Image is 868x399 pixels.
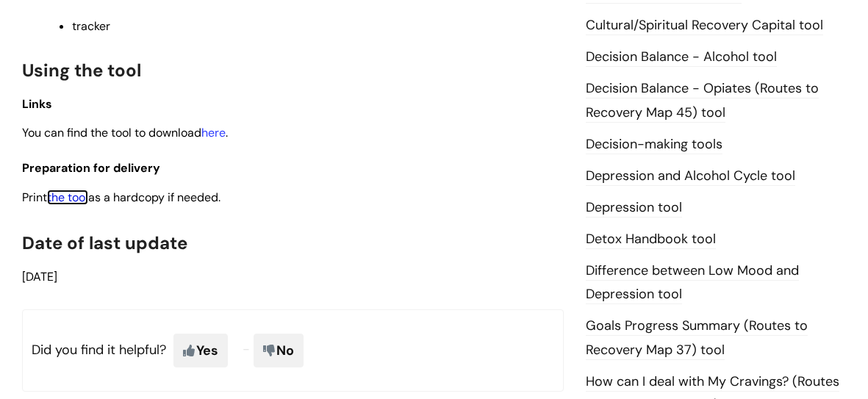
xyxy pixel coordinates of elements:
[586,167,795,186] a: Depression and Alcohol Cycle tool
[22,269,57,284] span: [DATE]
[586,262,799,304] a: Difference between Low Mood and Depression tool
[88,190,220,205] span: as a hardcopy if needed.
[254,334,304,367] span: No
[22,190,47,205] span: Print
[22,96,52,112] span: Links
[586,317,808,359] a: Goals Progress Summary (Routes to Recovery Map 37) tool
[22,309,564,392] p: Did you find it helpful?
[22,59,141,82] span: Using the tool
[72,18,110,34] span: tracker
[586,79,819,122] a: Decision Balance - Opiates (Routes to Recovery Map 45) tool
[586,230,716,249] a: Detox Handbook tool
[22,125,228,140] span: You can find the tool to download .
[201,125,226,140] a: here
[586,135,722,154] a: Decision-making tools
[47,190,88,205] a: the tool
[586,48,777,67] a: Decision Balance - Alcohol tool
[22,160,160,176] span: Preparation for delivery
[22,231,187,254] span: Date of last update
[586,16,823,35] a: Cultural/Spiritual Recovery Capital tool
[586,198,682,218] a: Depression tool
[173,334,228,367] span: Yes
